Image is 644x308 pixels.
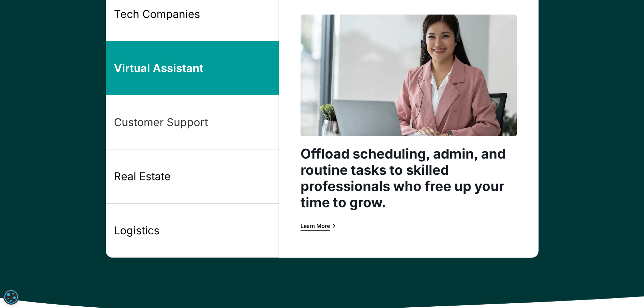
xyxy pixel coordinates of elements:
[301,221,337,230] a: Learn More
[610,276,644,308] iframe: Chat Widget
[114,7,200,21] div: Tech Companies
[301,146,517,211] div: Offload scheduling, admin, and routine tasks to skilled professionals who free up your time to grow.
[114,61,204,75] div: Virtual Assistant
[301,223,330,229] div: Learn More
[114,169,171,184] div: Real Estate
[114,115,208,129] div: Customer Support
[301,15,517,136] img: Woman wearing pink formal dress with a laptop in front
[114,223,160,238] div: Logistics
